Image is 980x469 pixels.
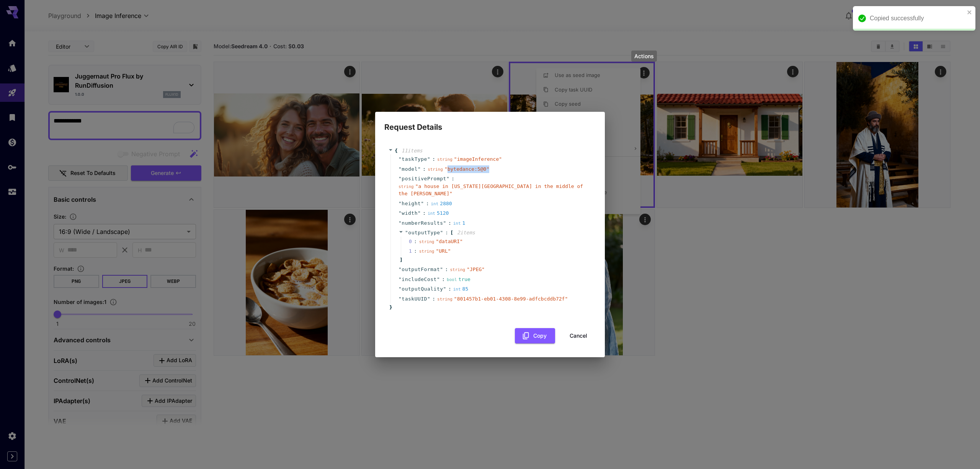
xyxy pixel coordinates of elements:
[453,285,469,293] div: 85
[414,247,417,255] div: :
[418,166,421,172] span: "
[453,219,465,227] div: 1
[447,277,457,282] span: bool
[419,249,434,254] span: string
[445,266,448,273] span: :
[399,176,402,181] span: "
[431,200,452,208] div: 2880
[443,220,446,226] span: "
[427,156,430,162] span: "
[443,286,446,292] span: "
[399,184,414,189] span: string
[399,276,402,282] span: "
[402,155,427,163] span: taskType
[446,176,449,181] span: "
[870,14,965,23] div: Copied successfully
[414,238,417,245] div: :
[440,266,443,272] span: "
[402,200,421,208] span: height
[427,296,430,302] span: "
[431,201,438,206] span: int
[408,230,440,235] span: outputType
[402,209,418,217] span: width
[402,219,443,227] span: numberResults
[405,230,408,235] span: "
[423,209,426,217] span: :
[399,166,402,172] span: "
[375,112,605,133] h2: Request Details
[402,285,443,293] span: outputQuality
[402,266,440,273] span: outputFormat
[399,266,402,272] span: "
[399,256,403,264] span: ]
[451,175,454,183] span: :
[454,156,502,162] span: " imageInference "
[423,165,426,173] span: :
[440,230,443,235] span: "
[402,165,418,173] span: model
[450,229,453,237] span: [
[436,248,451,254] span: " URL "
[428,167,443,172] span: string
[428,211,435,216] span: int
[448,285,451,293] span: :
[419,239,434,244] span: string
[399,210,402,216] span: "
[409,247,419,255] span: 1
[448,219,451,227] span: :
[402,276,437,283] span: includeCost
[409,238,419,245] span: 0
[432,295,435,303] span: :
[399,201,402,206] span: "
[418,210,421,216] span: "
[561,328,596,344] button: Cancel
[445,229,448,237] span: :
[399,286,402,292] span: "
[453,221,461,226] span: int
[402,175,446,183] span: positivePrompt
[421,201,424,206] span: "
[402,295,427,303] span: taskUUID
[432,155,435,163] span: :
[428,209,449,217] div: 5120
[388,304,392,311] span: }
[453,287,461,292] span: int
[426,200,429,208] span: :
[631,51,657,62] div: Actions
[399,156,402,162] span: "
[436,239,462,244] span: " dataURI "
[437,297,452,302] span: string
[444,166,489,172] span: " bytedance:5@0 "
[399,220,402,226] span: "
[399,296,402,302] span: "
[437,157,452,162] span: string
[457,230,475,235] span: 2 item s
[437,276,440,282] span: "
[399,183,583,197] span: " a house in [US_STATE][GEOGRAPHIC_DATA] in the middle of the [PERSON_NAME] "
[467,266,485,272] span: " JPEG "
[447,276,470,283] div: true
[515,328,555,344] button: Copy
[967,9,972,15] button: close
[442,276,445,283] span: :
[450,267,465,272] span: string
[395,147,398,155] span: {
[454,296,568,302] span: " 801457b1-eb01-4308-8e99-adfcbcddb72f "
[402,148,423,154] span: 11 item s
